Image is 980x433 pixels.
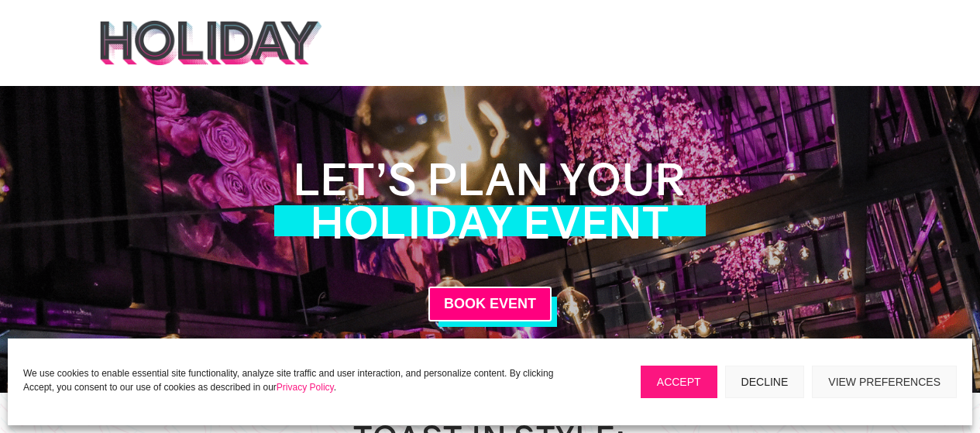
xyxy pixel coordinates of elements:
h1: Let’s Plan YOUR Holiday Event [294,157,686,252]
p: We use cookies to enable essential site functionality, analyze site traffic and user interaction,... [23,366,586,394]
img: holiday-logo-black [98,19,324,66]
button: Decline [725,366,805,398]
a: Privacy Policy [277,382,334,393]
button: View preferences [812,366,957,398]
a: BOOK EVENT [428,287,552,321]
button: Accept [641,366,717,398]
